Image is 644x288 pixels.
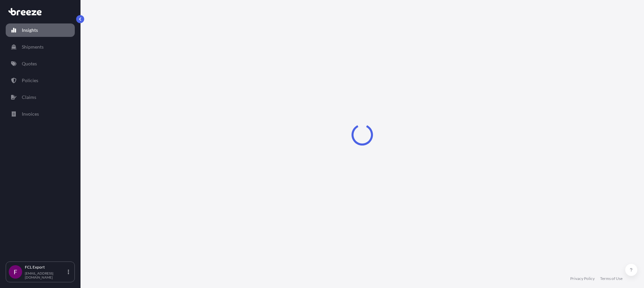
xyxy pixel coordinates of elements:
[6,74,75,87] a: Policies
[22,44,44,50] p: Shipments
[6,40,75,54] a: Shipments
[570,276,595,281] a: Privacy Policy
[22,111,39,117] p: Invoices
[22,77,38,84] p: Policies
[25,271,66,279] p: [EMAIL_ADDRESS][DOMAIN_NAME]
[22,27,38,34] p: Insights
[22,94,36,101] p: Claims
[6,23,75,37] a: Insights
[6,57,75,70] a: Quotes
[14,269,17,275] span: F
[6,91,75,104] a: Claims
[6,107,75,121] a: Invoices
[600,276,623,281] a: Terms of Use
[22,60,37,67] p: Quotes
[25,265,66,270] p: FCL Export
